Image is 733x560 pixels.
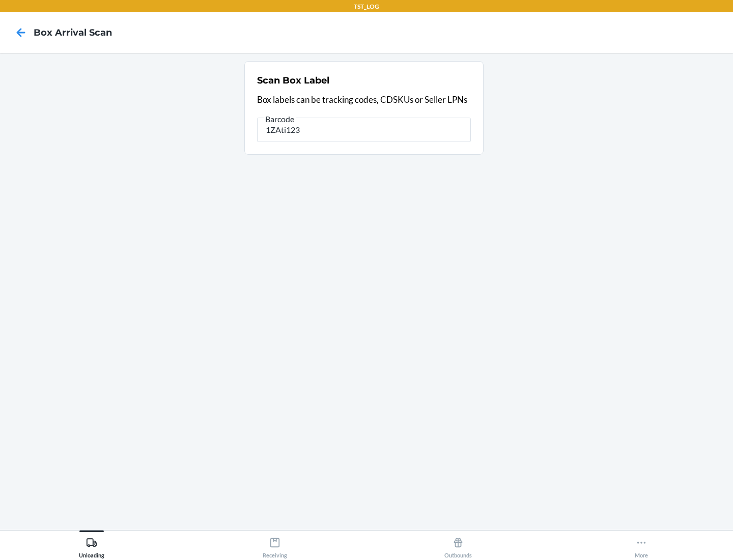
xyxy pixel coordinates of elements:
[263,533,287,558] div: Receiving
[264,114,296,124] span: Barcode
[183,530,366,558] button: Receiving
[257,93,471,106] p: Box labels can be tracking codes, CDSKUs or Seller LPNs
[257,74,329,87] h2: Scan Box Label
[444,533,472,558] div: Outbounds
[34,26,112,39] h4: Box Arrival Scan
[366,530,550,558] button: Outbounds
[550,530,733,558] button: More
[354,2,379,11] p: TST_LOG
[257,118,471,142] input: Barcode
[635,533,648,558] div: More
[79,533,104,558] div: Unloading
